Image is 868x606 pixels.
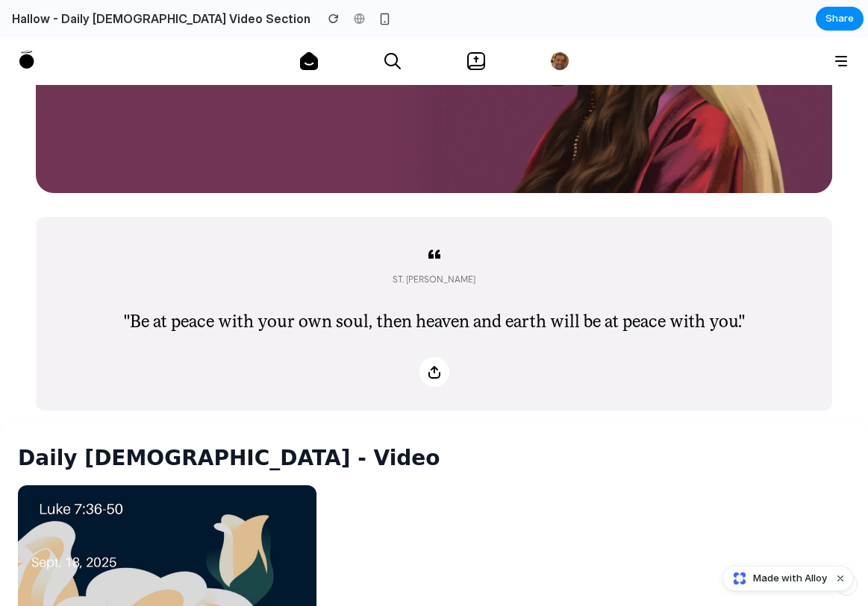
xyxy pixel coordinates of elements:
[723,571,828,586] a: Made with Alloy
[816,7,864,31] button: Share
[72,236,796,248] span: St. Jerome
[831,569,849,587] button: Dismiss watermark
[825,11,854,26] span: Share
[6,10,310,28] h2: Hallow - Daily [DEMOGRAPHIC_DATA] Video Section
[753,571,827,586] span: Made with Alloy
[18,409,850,433] h2: Daily [DEMOGRAPHIC_DATA] - Video
[103,272,766,296] blockquote: "Be at peace with your own soul, then heaven and earth will be at peace with you."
